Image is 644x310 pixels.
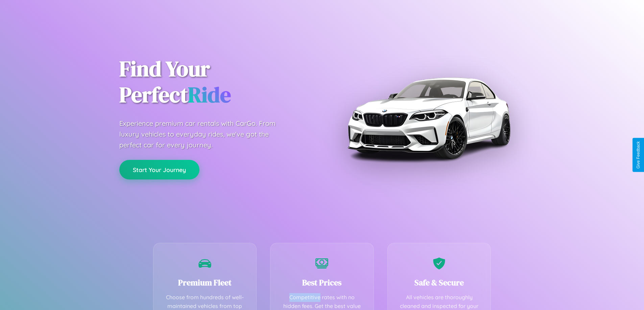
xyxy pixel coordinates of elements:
img: Premium BMW car rental vehicle [344,34,513,202]
span: Ride [188,80,231,109]
button: Start Your Journey [119,160,199,179]
p: Experience premium car rentals with CarGo. From luxury vehicles to everyday rides, we've got the ... [119,118,288,150]
h3: Safe & Secure [398,277,481,288]
div: Give Feedback [636,141,641,169]
h1: Find Your Perfect [119,56,312,108]
h3: Best Prices [281,277,363,288]
h3: Premium Fleet [164,277,246,288]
